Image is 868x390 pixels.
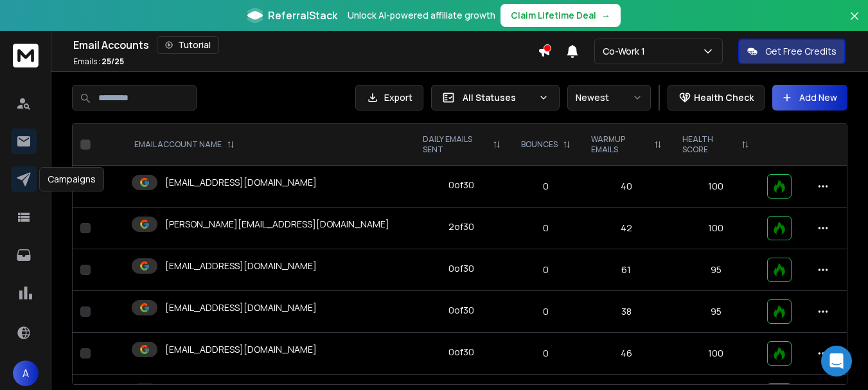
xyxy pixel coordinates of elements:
div: 0 of 30 [448,262,474,275]
td: 42 [581,208,673,249]
td: 40 [581,166,673,208]
div: 0 of 30 [448,179,474,191]
span: 25 / 25 [102,56,124,67]
p: [PERSON_NAME][EMAIL_ADDRESS][DOMAIN_NAME] [165,218,389,231]
p: 0 [518,180,573,193]
p: 0 [518,263,573,276]
td: 95 [672,291,759,333]
button: Export [355,85,423,111]
button: A [13,360,39,386]
p: Unlock AI-powered affiliate growth [348,9,495,22]
span: → [601,9,610,22]
td: 100 [672,333,759,375]
p: BOUNCES [521,139,558,150]
div: Open Intercom Messenger [821,346,852,377]
td: 95 [672,249,759,291]
div: Email Accounts [73,36,538,54]
p: Health Check [694,91,754,104]
td: 38 [581,291,673,333]
div: EMAIL ACCOUNT NAME [134,139,235,150]
p: Get Free Credits [765,45,837,58]
div: 0 of 30 [448,346,474,359]
div: Campaigns [39,167,104,191]
p: [EMAIL_ADDRESS][DOMAIN_NAME] [165,343,317,356]
p: Co-Work 1 [603,45,650,58]
p: [EMAIL_ADDRESS][DOMAIN_NAME] [165,176,317,189]
p: Emails : [73,57,124,67]
button: Claim Lifetime Deal→ [500,4,621,27]
button: Get Free Credits [738,39,846,64]
p: 0 [518,347,573,360]
button: Tutorial [157,36,219,54]
p: DAILY EMAILS SENT [423,134,488,155]
p: [EMAIL_ADDRESS][DOMAIN_NAME] [165,301,317,314]
p: [EMAIL_ADDRESS][DOMAIN_NAME] [165,260,317,272]
span: ReferralStack [268,8,337,23]
div: 0 of 30 [448,304,474,317]
td: 100 [672,208,759,249]
button: Newest [567,85,651,111]
p: 0 [518,222,573,235]
p: 0 [518,305,573,318]
button: Close banner [846,8,863,39]
div: 2 of 30 [448,220,474,233]
td: 46 [581,333,673,375]
td: 100 [672,166,759,208]
p: All Statuses [463,91,533,104]
button: Health Check [668,85,765,111]
button: Add New [772,85,847,111]
td: 61 [581,249,673,291]
p: HEALTH SCORE [682,134,736,155]
p: WARMUP EMAILS [591,134,650,155]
